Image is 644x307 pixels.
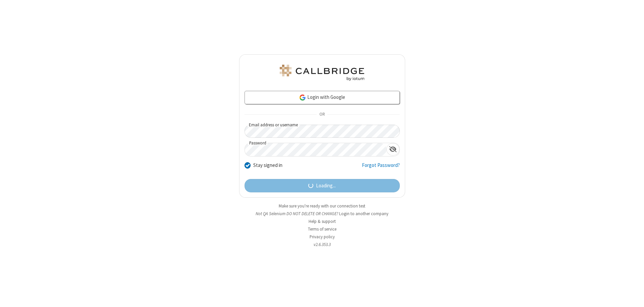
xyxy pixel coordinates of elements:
a: Terms of service [308,226,336,232]
a: Privacy policy [310,234,335,240]
label: Stay signed in [253,162,282,169]
input: Password [245,143,386,156]
span: OR [317,110,327,119]
li: Not QA Selenium DO NOT DELETE OR CHANGE? [239,210,405,217]
img: QA Selenium DO NOT DELETE OR CHANGE [278,65,366,81]
iframe: Chat [627,290,639,302]
button: Login to another company [339,210,388,217]
li: v2.6.353.3 [239,241,405,248]
a: Forgot Password? [362,162,400,174]
a: Login with Google [245,91,400,104]
button: Loading... [245,179,400,192]
div: Show password [386,143,399,156]
input: Email address or username [245,125,400,138]
a: Make sure you're ready with our connection test [279,203,365,209]
a: Help & support [309,219,336,224]
img: google-icon.png [299,94,306,101]
span: Loading... [316,182,336,190]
